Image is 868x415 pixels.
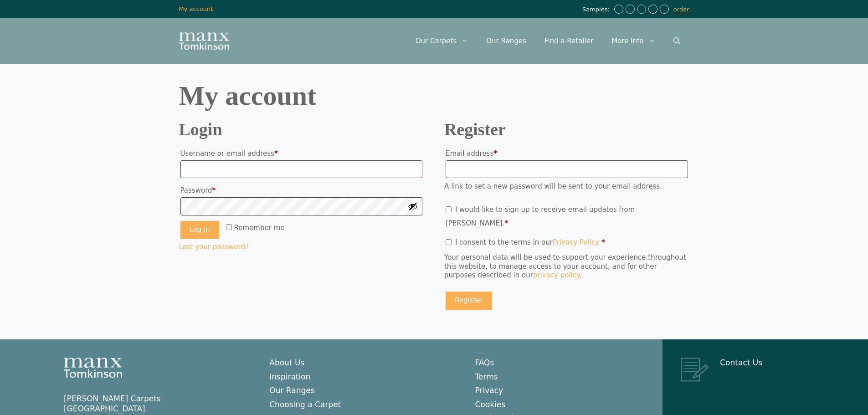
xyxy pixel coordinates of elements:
[602,27,664,55] a: More Info
[179,243,249,251] a: Lost your password?
[234,224,285,232] span: Remember me
[269,358,304,367] a: About Us
[269,400,341,409] a: Choosing a Carpet
[475,372,498,381] a: Terms
[475,358,494,367] a: FAQs
[444,123,689,136] h2: Register
[64,358,122,378] img: Manx Tomkinson Logo
[664,27,689,55] a: Open Search Bar
[269,386,314,395] a: Our Ranges
[446,206,452,212] input: I would like to sign up to receive email updates from [PERSON_NAME].
[226,224,232,230] input: Remember me
[180,147,423,160] label: Username or email address
[446,205,635,227] label: I would like to sign up to receive email updates from [PERSON_NAME].
[446,239,452,245] input: I consent to the terms in ourPrivacy Policy
[477,27,535,55] a: Our Ranges
[446,147,688,160] label: Email address
[444,253,689,280] p: Your personal data will be used to support your experience throughout this website, to manage acc...
[180,184,423,197] label: Password
[179,82,689,109] h1: My account
[582,6,612,14] span: Samples:
[179,32,229,50] img: Manx Tomkinson
[720,358,762,367] a: Contact Us
[444,182,689,191] p: A link to set a new password will be sent to your email address.
[673,6,689,13] a: order
[408,201,418,211] button: Show password
[180,221,219,239] button: Log in
[535,27,602,55] a: Find a Retailer
[269,372,310,381] a: Inspiration
[553,238,599,246] a: Privacy Policy
[475,386,503,395] a: Privacy
[406,27,689,55] nav: Primary
[446,292,492,310] button: Register
[533,271,580,279] a: privacy policy
[179,5,213,12] a: My account
[446,238,605,246] label: I consent to the terms in our
[179,123,424,136] h2: Login
[475,400,506,409] a: Cookies
[406,27,478,55] a: Our Carpets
